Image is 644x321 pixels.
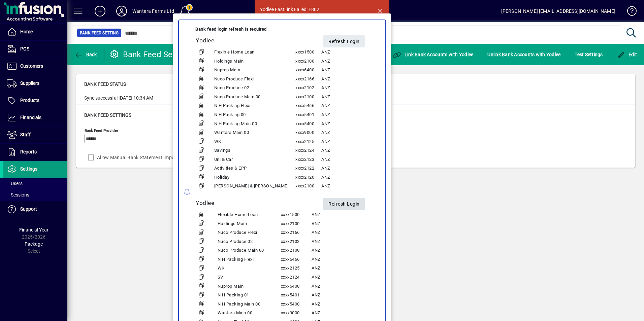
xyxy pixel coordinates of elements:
td: Nuprop Main [217,282,281,291]
td: N H Packing 01 [217,291,281,300]
td: xxxx9000 [295,128,321,137]
td: Holdings Main [214,57,295,66]
td: xxxx6400 [295,66,321,75]
td: xxxx6400 [281,282,311,291]
td: xxxx5400 [281,300,311,309]
td: xxxx5466 [281,255,311,264]
td: ANZ [321,75,374,84]
td: ANZ [321,146,374,155]
td: WK [214,137,295,146]
td: Flexible Home Loan [214,48,295,57]
td: Nuprop Main [214,66,295,75]
td: ANZ [311,300,373,309]
td: ANZ [321,93,374,102]
td: ANZ [311,228,373,237]
td: Holdings Main [217,219,281,228]
td: ANZ [311,291,373,300]
td: ANZ [311,309,373,318]
td: [PERSON_NAME] & [PERSON_NAME] [214,182,295,191]
button: Refresh Login [323,198,365,210]
td: ANZ [321,119,374,129]
td: ANZ [311,219,373,228]
h5: Yodlee [196,37,314,44]
td: ANZ [311,273,373,282]
td: WK [217,264,281,273]
td: xxxx9000 [281,309,311,318]
td: ANZ [321,128,374,137]
td: ANZ [311,264,373,273]
td: N H Packing Flexi [214,102,295,111]
td: xxxx2100 [295,93,321,102]
td: xxxx2124 [281,273,311,282]
td: Savings [214,146,295,155]
td: ANZ [321,57,374,66]
td: ANZ [321,137,374,146]
td: xxxx2166 [295,75,321,84]
td: Nuco Produce 02 [217,237,281,246]
td: xxxx2100 [295,182,321,191]
td: xxxx2102 [295,84,321,93]
td: N H Packing 00 [214,110,295,119]
td: Nuco Produce Main 00 [217,246,281,255]
td: ANZ [311,210,373,219]
td: xxxx5401 [295,110,321,119]
td: xxxx2123 [295,155,321,164]
td: Nuco Produce 02 [214,84,295,93]
td: Holiday [214,173,295,182]
td: xxxx2100 [281,219,311,228]
td: Flexible Home Loan [217,210,281,219]
span: Refresh Login [328,36,360,47]
td: ANZ [321,102,374,111]
td: ANZ [311,237,373,246]
td: ANZ [321,155,374,164]
td: xxxx2166 [281,228,311,237]
td: ANZ [311,246,373,255]
td: ANZ [321,173,374,182]
td: xxxx1500 [295,48,321,57]
td: ANZ [311,255,373,264]
td: ANZ [321,110,374,119]
td: ANZ [321,164,374,173]
button: Refresh Login [323,35,365,47]
td: ANZ [321,48,374,57]
span: Refresh Login [328,199,360,210]
div: Bank feed login refresh is required [195,25,374,33]
td: xxxx2122 [295,164,321,173]
td: xxxx5401 [281,291,311,300]
td: N H Packing Main 00 [217,300,281,309]
td: Wantara Main 00 [214,128,295,137]
td: Nuco Produce Flexi [217,228,281,237]
td: xxxx1500 [281,210,311,219]
td: xxxx2120 [295,173,321,182]
td: Activities & EPP [214,164,295,173]
h5: Yodlee [196,200,304,207]
td: xxxx5400 [295,119,321,129]
td: SV [217,273,281,282]
td: xxxx2100 [281,246,311,255]
td: ANZ [311,282,373,291]
td: xxxx5466 [295,102,321,111]
td: ANZ [321,182,374,191]
td: ANZ [321,84,374,93]
td: ANZ [321,66,374,75]
td: Wantara Main 00 [217,309,281,318]
td: xxxx2125 [281,264,311,273]
td: xxxx2102 [281,237,311,246]
td: Nuco Produce Flexi [214,75,295,84]
td: Uni & Car [214,155,295,164]
td: N H Packing Main 00 [214,119,295,129]
td: xxxx2125 [295,137,321,146]
td: N H Packing Flexi [217,255,281,264]
td: Nuco Produce Main 00 [214,93,295,102]
td: xxxx2124 [295,146,321,155]
td: xxxx2100 [295,57,321,66]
